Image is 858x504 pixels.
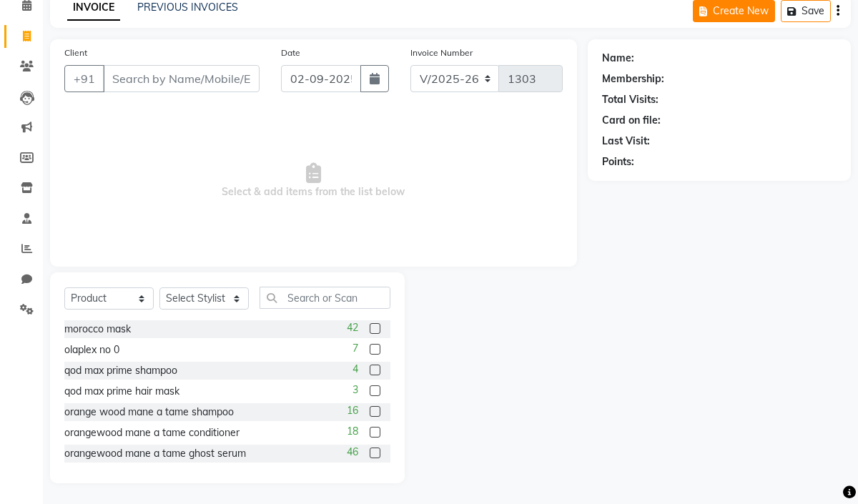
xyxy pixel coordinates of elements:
input: Search by Name/Mobile/Email/Code [103,65,260,92]
label: Invoice Number [410,46,473,59]
div: Points: [602,154,634,169]
div: qod max prime hair mask [64,384,179,399]
span: 3 [352,382,358,397]
div: Card on file: [602,113,661,128]
div: qod max prime shampoo [64,363,177,378]
label: Date [281,46,300,59]
span: 4 [352,362,358,377]
button: +91 [64,65,104,92]
div: morocco mask [64,322,131,337]
span: 16 [347,403,358,418]
a: PREVIOUS INVOICES [137,1,238,14]
span: 18 [347,424,358,439]
div: orangewood mane a tame ghost serum [64,446,246,461]
div: Total Visits: [602,92,659,107]
input: Search or Scan [260,287,390,309]
div: Membership: [602,71,664,87]
label: Client [64,46,87,59]
span: Select & add items from the list below [64,109,563,252]
div: orange wood mane a tame shampoo [64,405,234,420]
span: 7 [352,341,358,356]
div: orangewood mane a tame conditioner [64,425,240,440]
div: Name: [602,51,634,66]
div: Last Visit: [602,134,650,149]
div: olaplex no 0 [64,342,119,357]
span: 46 [347,445,358,460]
span: 42 [347,320,358,335]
